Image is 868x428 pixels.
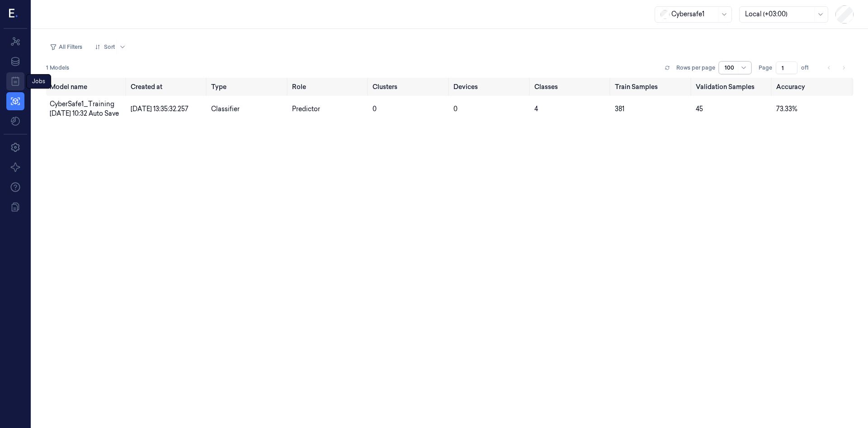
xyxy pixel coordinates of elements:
span: of 1 [801,64,816,72]
span: 4 [534,105,538,113]
span: Predictor [292,105,320,113]
nav: pagination [823,61,850,74]
div: Jobs [26,74,51,89]
th: Role [288,78,369,96]
span: 45 [696,105,703,113]
span: CyberSafe1_Training [DATE] 10:32 Auto Save [50,100,119,118]
button: All Filters [46,40,86,54]
span: Classifier [211,105,240,113]
p: Rows per page [676,64,715,72]
span: 0 [453,105,458,113]
span: 1 Models [46,64,69,72]
span: 0 [373,105,377,113]
th: Train Samples [611,78,692,96]
th: Validation Samples [692,78,773,96]
th: Model name [46,78,127,96]
th: Devices [450,78,531,96]
th: Clusters [369,78,450,96]
span: 73.33% [776,105,797,113]
th: Accuracy [773,78,854,96]
span: 381 [615,105,624,113]
th: Created at [127,78,208,96]
th: Type [208,78,288,96]
span: Page [759,64,772,72]
span: [DATE] 13:35:32.257 [131,105,189,113]
th: Classes [531,78,612,96]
